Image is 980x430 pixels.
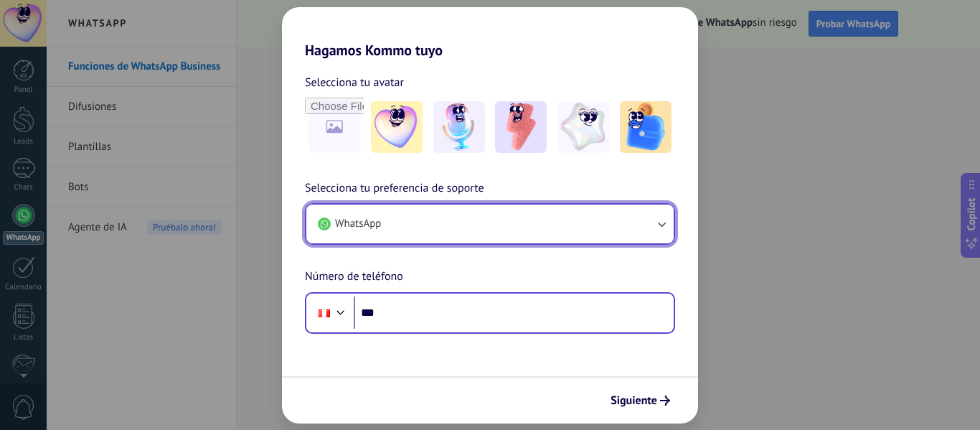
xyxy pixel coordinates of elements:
div: Peru: + 51 [311,298,338,328]
span: WhatsApp [335,217,381,231]
span: Siguiente [611,396,657,406]
span: Selecciona tu preferencia de soporte [305,179,484,198]
img: -2.jpeg [433,101,485,153]
span: Número de teléfono [305,268,403,286]
img: -3.jpeg [495,101,547,153]
span: Selecciona tu avatar [305,73,404,92]
img: -5.jpeg [620,101,672,153]
h2: Hagamos Kommo tuyo [282,7,698,59]
button: Siguiente [604,388,677,413]
img: -1.jpeg [371,101,423,153]
img: -4.jpeg [557,101,609,153]
button: WhatsApp [306,205,674,243]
